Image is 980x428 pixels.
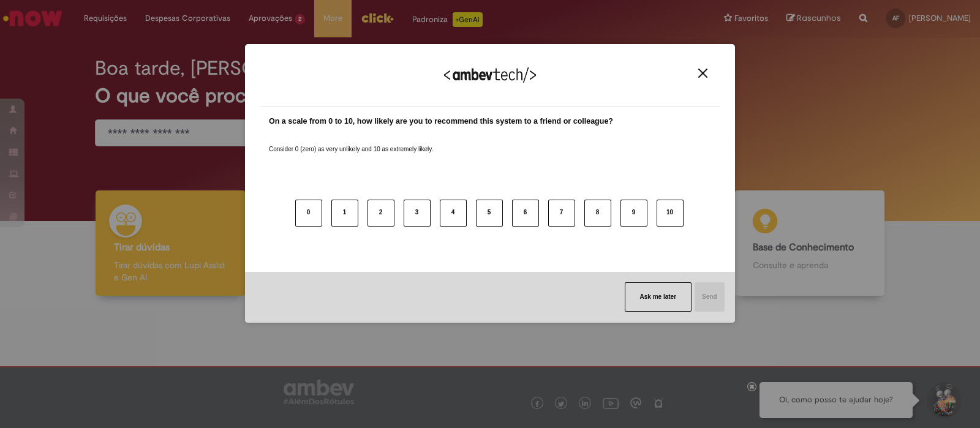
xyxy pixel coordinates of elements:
label: On a scale from 0 to 10, how likely are you to recommend this system to a friend or colleague? [269,116,613,127]
button: 9 [620,200,647,227]
button: 1 [331,200,358,227]
label: Consider 0 (zero) as very unlikely and 10 as extremely likely. [269,130,433,154]
button: 6 [512,200,539,227]
button: 0 [295,200,322,227]
button: 10 [657,200,684,227]
img: Logo Ambevtech [444,67,536,83]
button: 4 [440,200,467,227]
img: Close [698,69,707,78]
button: 2 [367,200,394,227]
button: Close [695,68,711,78]
button: Ask me later [625,282,692,312]
button: 8 [584,200,611,227]
button: 5 [476,200,503,227]
button: 3 [404,200,431,227]
button: 7 [548,200,575,227]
